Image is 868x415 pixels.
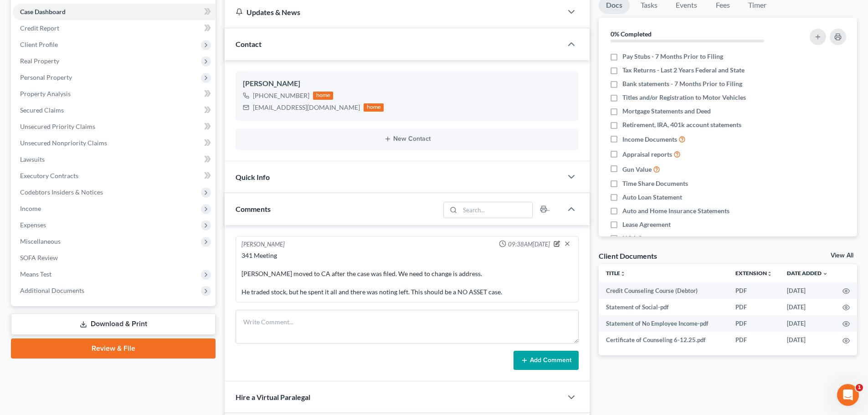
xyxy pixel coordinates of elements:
[622,165,652,174] span: Gun Value
[622,179,688,188] span: Time Share Documents
[599,282,728,299] td: Credit Counseling Course (Debtor)
[20,123,95,130] span: Unsecured Priority Claims
[20,287,84,294] span: Additional Documents
[735,270,772,277] a: Extensionunfold_more
[599,332,728,348] td: Certificate of Counseling 6-12.25.pdf
[856,384,863,391] span: 1
[611,30,652,38] strong: 0% Completed
[822,271,828,277] i: expand_more
[728,282,780,299] td: PDF
[20,41,58,48] span: Client Profile
[622,66,745,75] span: Tax Returns - Last 2 Years Federal and State
[460,202,533,218] input: Search...
[20,188,103,196] span: Codebtors Insiders & Notices
[622,120,741,129] span: Retirement, IRA, 401k account statements
[20,106,64,114] span: Secured Claims
[514,351,579,370] button: Add Comment
[622,150,672,159] span: Appraisal reports
[13,250,216,266] a: SOFA Review
[767,271,772,277] i: unfold_more
[622,193,682,202] span: Auto Loan Statement
[13,86,216,102] a: Property Analysis
[313,92,333,100] div: home
[13,4,216,20] a: Case Dashboard
[241,251,573,297] div: 341 Meeting [PERSON_NAME] moved to CA after the case was filed. We need to change is address. He ...
[20,90,71,97] span: Property Analysis
[780,332,835,348] td: [DATE]
[20,73,72,81] span: Personal Property
[780,282,835,299] td: [DATE]
[599,251,657,261] div: Client Documents
[13,118,216,135] a: Unsecured Priority Claims
[787,270,828,277] a: Date Added expand_more
[20,57,59,65] span: Real Property
[606,270,626,277] a: Titleunfold_more
[599,315,728,332] td: Statement of No Employee Income-pdf
[20,172,78,179] span: Executory Contracts
[780,315,835,332] td: [DATE]
[622,135,677,144] span: Income Documents
[622,107,711,116] span: Mortgage Statements and Deed
[620,271,626,277] i: unfold_more
[599,299,728,315] td: Statement of Social-pdf
[243,135,571,143] button: New Contact
[236,40,262,48] span: Contact
[622,234,668,243] span: HOA Statement
[236,205,271,213] span: Comments
[831,252,853,259] a: View All
[20,221,46,229] span: Expenses
[622,52,723,61] span: Pay Stubs - 7 Months Prior to Filing
[780,299,835,315] td: [DATE]
[728,299,780,315] td: PDF
[13,135,216,151] a: Unsecured Nonpriority Claims
[11,338,216,359] a: Review & File
[20,155,45,163] span: Lawsuits
[20,254,58,261] span: SOFA Review
[241,240,285,249] div: [PERSON_NAME]
[236,393,310,401] span: Hire a Virtual Paralegal
[13,20,216,36] a: Credit Report
[20,8,66,15] span: Case Dashboard
[622,93,746,102] span: Titles and/or Registration to Motor Vehicles
[622,220,671,229] span: Lease Agreement
[253,103,360,112] div: [EMAIL_ADDRESS][DOMAIN_NAME]
[13,151,216,168] a: Lawsuits
[728,315,780,332] td: PDF
[13,168,216,184] a: Executory Contracts
[243,78,571,89] div: [PERSON_NAME]
[20,139,107,147] span: Unsecured Nonpriority Claims
[364,103,384,112] div: home
[622,79,742,88] span: Bank statements - 7 Months Prior to Filing
[236,173,270,181] span: Quick Info
[20,237,61,245] span: Miscellaneous
[236,7,551,17] div: Updates & News
[20,24,59,32] span: Credit Report
[622,206,729,215] span: Auto and Home Insurance Statements
[508,240,550,249] span: 09:38AM[DATE]
[837,384,859,406] iframe: Intercom live chat
[728,332,780,348] td: PDF
[13,102,216,118] a: Secured Claims
[11,313,216,335] a: Download & Print
[20,270,51,278] span: Means Test
[20,205,41,212] span: Income
[253,91,309,100] div: [PHONE_NUMBER]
